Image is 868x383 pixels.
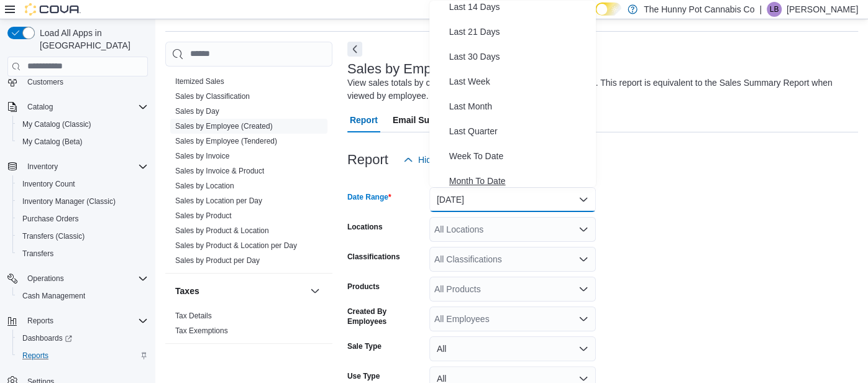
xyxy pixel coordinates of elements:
div: Liam Bisztray [767,2,782,17]
a: Sales by Classification [175,92,250,101]
button: My Catalog (Beta) [12,133,153,150]
a: Inventory Manager (Classic) [17,194,121,209]
label: Date Range [347,192,391,202]
button: Open list of options [578,314,588,324]
span: Inventory Count [17,177,148,191]
button: Cash Management [12,287,153,305]
a: Sales by Invoice & Product [175,167,264,175]
span: Sales by Location per Day [175,196,262,206]
span: Sales by Invoice & Product [175,166,264,176]
a: Sales by Day [175,107,219,116]
div: Select listbox [429,1,596,187]
span: Transfers [22,249,53,259]
span: Report [350,108,378,132]
button: Taxes [175,285,305,297]
div: View sales totals by created employee for a specified date range. This report is equivalent to th... [347,76,852,103]
a: Transfers [17,246,58,261]
button: Operations [22,271,69,286]
a: Sales by Product & Location per Day [175,241,297,250]
span: Hide Parameters [418,154,483,166]
span: Cash Management [22,291,85,301]
span: Last 21 Days [449,24,591,39]
a: My Catalog (Beta) [17,134,88,149]
span: Transfers (Classic) [17,229,148,244]
label: Locations [347,222,383,232]
h3: Report [347,152,388,167]
button: Purchase Orders [12,210,153,228]
a: Dashboards [17,331,77,346]
a: Tax Details [175,311,212,320]
span: Load All Apps in [GEOGRAPHIC_DATA] [35,27,148,52]
span: Sales by Product & Location per Day [175,241,297,251]
a: Purchase Orders [17,211,84,226]
span: Sales by Classification [175,91,250,101]
span: Last Week [449,74,591,89]
span: Sales by Employee (Created) [175,121,273,131]
button: Catalog [2,98,153,116]
span: My Catalog (Beta) [17,134,148,149]
span: Reports [17,348,148,363]
a: Sales by Employee (Tendered) [175,137,277,145]
span: Sales by Product & Location [175,226,269,236]
span: Customers [27,77,63,87]
span: My Catalog (Classic) [17,117,148,132]
a: Sales by Product & Location [175,226,269,235]
span: Sales by Location [175,181,234,191]
div: Taxes [165,308,332,343]
span: Email Subscription [393,108,472,132]
a: Sales by Location [175,182,234,190]
span: Inventory [22,159,148,174]
span: Last 30 Days [449,49,591,64]
span: Inventory Manager (Classic) [22,196,116,206]
label: Classifications [347,252,400,262]
button: All [429,336,596,361]
label: Sale Type [347,341,381,351]
span: Inventory Manager (Classic) [17,194,148,209]
a: Sales by Employee (Created) [175,122,273,131]
button: Open list of options [578,284,588,294]
span: Transfers [17,246,148,261]
p: | [759,2,762,17]
button: Inventory [2,158,153,175]
button: Reports [22,313,58,328]
span: Dashboards [17,331,148,346]
button: Hide Parameters [398,147,488,172]
span: Month To Date [449,173,591,188]
a: Sales by Product per Day [175,256,260,265]
button: Transfers (Classic) [12,228,153,245]
label: Use Type [347,371,380,381]
h3: Sales by Employee (Created) [347,62,526,76]
h3: Taxes [175,285,199,297]
a: Customers [22,75,68,90]
span: Cash Management [17,288,148,303]
span: Last Month [449,99,591,114]
p: The Hunny Pot Cannabis Co [644,2,754,17]
span: Sales by Product per Day [175,256,260,265]
a: Transfers (Classic) [17,229,89,244]
span: My Catalog (Beta) [22,137,83,147]
span: Sales by Day [175,106,219,116]
a: Itemized Sales [175,77,224,86]
a: Sales by Invoice [175,152,229,160]
a: Cash Management [17,288,90,303]
span: Inventory [27,162,58,172]
a: Tax Exemptions [175,326,228,335]
button: Operations [2,270,153,287]
span: Reports [22,351,48,361]
span: Operations [27,274,64,284]
button: Next [347,42,362,57]
a: Inventory Count [17,177,80,191]
div: Sales [165,74,332,273]
button: My Catalog (Classic) [12,116,153,133]
a: Reports [17,348,53,363]
button: Inventory [22,159,63,174]
label: Created By Employees [347,307,424,326]
span: Transfers (Classic) [22,231,85,241]
span: Itemized Sales [175,76,224,86]
button: Open list of options [578,254,588,264]
span: Customers [22,74,148,90]
span: Dashboards [22,333,72,343]
span: Tax Details [175,311,212,321]
button: [DATE] [429,187,596,212]
button: Taxes [308,284,322,298]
